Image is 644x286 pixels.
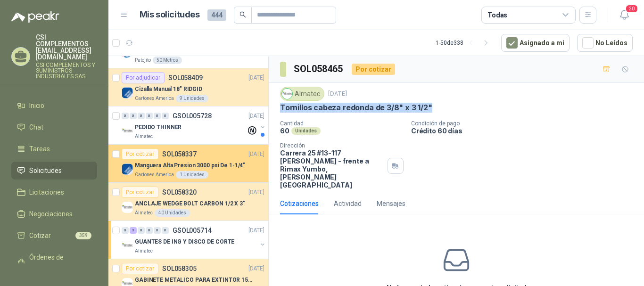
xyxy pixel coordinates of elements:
[135,209,153,217] p: Almatec
[122,72,165,83] div: Por adjudicar
[135,123,182,132] p: PEDIDO THINNER
[248,150,264,159] p: [DATE]
[138,113,145,119] div: 0
[36,62,97,79] p: CSI COMPLEMENTOS Y SUMINISTROS INDUSTRIALES SAS
[280,149,384,189] p: Carrera 25 #13-117 [PERSON_NAME] - frente a Rimax Yumbo , [PERSON_NAME][GEOGRAPHIC_DATA]
[108,145,268,183] a: Por cotizarSOL058337[DATE] Company LogoManguera Alta Presion 3000 psi De 1-1/4"Cartones America1 ...
[29,230,51,241] span: Cotizar
[207,9,226,21] span: 444
[122,87,133,98] img: Company Logo
[239,11,246,18] span: search
[328,90,347,98] p: [DATE]
[135,133,153,140] p: Almatec
[173,113,212,119] p: GSOL005728
[291,127,321,135] div: Unidades
[135,171,174,179] p: Cartones America
[11,118,97,136] a: Chat
[11,11,59,23] img: Logo peakr
[162,189,197,196] p: SOL058320
[135,161,245,170] p: Manguera Alta Presion 3000 psi De 1-1/4"
[122,225,266,255] a: 0 3 0 0 0 0 GSOL005714[DATE] Company LogoGUANTES DE ING Y DISCO DE CORTEAlmatec
[162,227,169,234] div: 0
[411,120,640,127] p: Condición de pago
[280,142,384,149] p: Dirección
[108,68,268,106] a: Por adjudicarSOL058409[DATE] Company LogoCizalla Manual 18" RIDGIDCartones America9 Unidades
[135,85,202,94] p: Cizalla Manual 18" RIDGID
[248,74,264,82] p: [DATE]
[176,95,208,102] div: 9 Unidades
[11,140,97,158] a: Tareas
[29,209,73,219] span: Negociaciones
[11,227,97,245] a: Cotizar359
[168,74,203,81] p: SOL058409
[29,187,64,197] span: Licitaciones
[122,202,133,213] img: Company Logo
[377,198,405,209] div: Mensajes
[75,232,91,239] span: 359
[135,247,153,255] p: Almatec
[154,113,161,119] div: 0
[108,183,268,221] a: Por cotizarSOL058320[DATE] Company LogoANCLAJE WEDGE BOLT CARBON 1/2 X 3"Almatec40 Unidades
[135,95,174,102] p: Cartones America
[436,35,494,50] div: 1 - 50 de 338
[122,227,129,234] div: 0
[294,62,344,76] h3: SOL058465
[153,57,182,64] div: 50 Metros
[280,120,404,127] p: Cantidad
[155,209,190,217] div: 40 Unidades
[162,151,197,157] p: SOL058337
[501,34,570,52] button: Asignado a mi
[154,227,161,234] div: 0
[162,265,197,272] p: SOL058305
[122,263,158,274] div: Por cotizar
[130,113,137,119] div: 0
[122,110,266,140] a: 0 0 0 0 0 0 GSOL005728[DATE] Company LogoPEDIDO THINNERAlmatec
[248,188,264,197] p: [DATE]
[11,97,97,114] a: Inicio
[176,171,208,179] div: 1 Unidades
[282,89,292,99] img: Company Logo
[140,8,200,22] h1: Mis solicitudes
[135,276,252,285] p: GABINETE METALICO PARA EXTINTOR 15 LB DE CO2
[11,205,97,223] a: Negociaciones
[173,227,212,234] p: GSOL005714
[334,198,362,209] div: Actividad
[135,57,151,64] p: Patojito
[146,113,153,119] div: 0
[625,4,638,13] span: 20
[122,187,158,198] div: Por cotizar
[122,125,133,137] img: Company Logo
[616,7,633,24] button: 20
[130,227,137,234] div: 3
[280,198,319,209] div: Cotizaciones
[162,113,169,119] div: 0
[487,10,507,20] div: Todas
[29,252,88,273] span: Órdenes de Compra
[11,183,97,201] a: Licitaciones
[280,87,324,101] div: Almatec
[36,34,97,60] p: CSI COMPLEMENTOS [EMAIL_ADDRESS][DOMAIN_NAME]
[122,148,158,160] div: Por cotizar
[248,226,264,235] p: [DATE]
[122,240,133,251] img: Company Logo
[29,165,62,176] span: Solicitudes
[138,227,145,234] div: 0
[29,100,44,111] span: Inicio
[280,127,289,135] p: 60
[248,264,264,273] p: [DATE]
[135,199,245,208] p: ANCLAJE WEDGE BOLT CARBON 1/2 X 3"
[280,103,432,113] p: Tornillos cabeza redonda de 3/8" x 3 1/2"
[11,248,97,277] a: Órdenes de Compra
[11,162,97,180] a: Solicitudes
[352,64,395,75] div: Por cotizar
[122,113,129,119] div: 0
[29,144,50,154] span: Tareas
[122,163,133,175] img: Company Logo
[135,237,234,246] p: GUANTES DE ING Y DISCO DE CORTE
[146,227,153,234] div: 0
[577,34,633,52] button: No Leídos
[248,112,264,121] p: [DATE]
[29,122,43,132] span: Chat
[411,127,640,135] p: Crédito 60 días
